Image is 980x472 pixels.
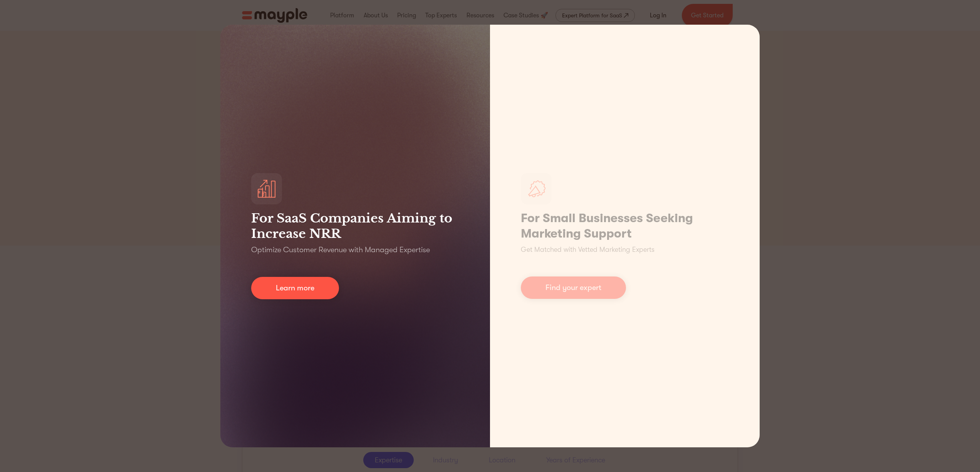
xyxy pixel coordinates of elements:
a: Learn more [251,277,339,299]
p: Get Matched with Vetted Marketing Experts [521,244,654,255]
a: Find your expert [521,276,626,299]
p: Optimize Customer Revenue with Managed Expertise [251,244,430,255]
h3: For SaaS Companies Aiming to Increase NRR [251,211,459,241]
h1: For Small Businesses Seeking Marketing Support [521,211,729,241]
